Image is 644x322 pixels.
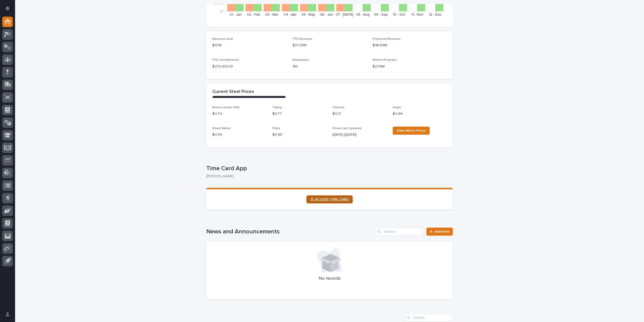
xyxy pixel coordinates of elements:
span: YTD Contributions [212,58,239,61]
span: Work in Progress [373,58,397,61]
p: $ 0.65 [272,132,327,137]
span: Plate [272,127,280,130]
p: $ 0.59 [212,132,266,137]
span: Tubing [272,106,282,109]
a: ⏲ ACCESS TIME CARD [306,195,353,203]
p: $27.29M [293,43,367,48]
text: 05 - May [301,13,315,16]
span: Sheet Metal [212,127,230,130]
text: 08 - Aug [356,13,370,16]
p: Time Card App [206,165,451,172]
p: $ 0.71 [333,111,387,117]
input: Search [405,314,453,322]
text: 02 - Feb [247,13,260,16]
tspan: $550K [214,2,224,5]
input: Search [376,228,423,236]
span: Beams (under 55#) [212,106,239,109]
text: 03 - Mar [265,13,278,16]
span: Prices Last Updated [333,127,361,130]
a: Add New [426,228,453,236]
text: 07 - [DATE] [336,13,353,16]
span: Projected Revenue [373,38,401,41]
p: 180 [293,64,367,69]
p: $ 0.77 [272,111,327,117]
span: Add New [435,230,450,233]
a: View More Prices [393,127,430,135]
text: 11 - Nov [411,13,423,16]
tspan: $0 [220,10,224,13]
p: $ 272,932.00 [212,64,287,69]
span: ⏲ ACCESS TIME CARD [310,198,349,201]
text: 12 - Dec [429,13,442,16]
p: [DATE] ([DATE]) [333,132,387,137]
p: $21.15M [373,64,447,69]
text: 09 - Sep [374,13,388,16]
div: Notifications [6,6,13,14]
p: $ 0.66 [393,111,447,117]
span: View More Prices [397,129,426,132]
p: $47M [212,43,287,48]
span: Channel [333,106,344,109]
span: YTD Revenue [293,38,312,41]
text: 06 - Jun [320,13,333,16]
span: Revenue Goal [212,38,233,41]
h1: News and Announcements [206,228,374,235]
p: $ 0.74 [212,111,266,117]
text: 04 - Apr [284,13,297,16]
text: 01 - Jan [229,13,242,16]
p: No records [212,276,447,281]
h2: Current Steel Prices [212,89,254,95]
p: $48.69M [373,43,447,48]
text: 10 - Oct [393,13,405,16]
span: Angle [393,106,401,109]
p: [PERSON_NAME] [206,174,449,178]
span: Employees [293,58,309,61]
button: Notifications [2,3,13,14]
